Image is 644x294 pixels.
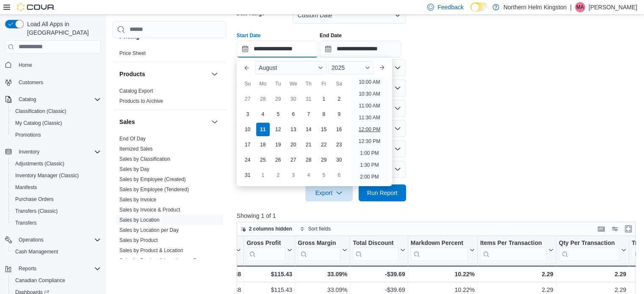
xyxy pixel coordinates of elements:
[15,248,58,255] span: Cash Management
[2,59,104,71] button: Home
[575,2,585,12] div: Maria Amorim
[119,197,156,203] a: Sales by Invoice
[15,147,43,157] button: Inventory
[298,239,347,261] button: Gross Margin
[119,186,189,193] span: Sales by Employee (Tendered)
[256,92,270,106] div: day-28
[256,138,270,151] div: day-18
[15,77,47,88] a: Customers
[355,136,384,146] li: 12:30 PM
[367,189,398,197] span: Run Report
[119,118,135,126] h3: Sales
[332,123,346,136] div: day-16
[12,130,101,140] span: Promotions
[310,184,348,201] span: Export
[293,7,406,24] button: Custom Date
[15,60,101,70] span: Home
[589,2,637,12] p: [PERSON_NAME]
[596,224,606,234] button: Keyboard shortcuts
[271,138,285,151] div: day-19
[246,239,292,261] button: Gross Profit
[119,247,183,254] span: Sales by Product & Location
[119,118,208,126] button: Sales
[480,239,547,247] div: Items Per Transaction
[12,170,82,181] a: Inventory Manager (Classic)
[17,3,55,11] img: Cova
[503,2,567,12] p: Northern Helm Kingston
[15,77,101,88] span: Customers
[12,182,40,192] a: Manifests
[15,264,40,274] button: Reports
[317,92,331,106] div: day-1
[410,239,467,261] div: Markdown Percent
[302,107,315,121] div: day-7
[470,11,471,12] span: Dark Mode
[298,269,347,279] div: 33.09%
[317,153,331,167] div: day-29
[2,234,104,246] button: Operations
[113,134,227,279] div: Sales
[287,92,300,106] div: day-30
[15,196,54,203] span: Purchase Orders
[15,264,101,274] span: Reports
[8,105,104,117] button: Classification (Classic)
[332,168,346,182] div: day-6
[119,88,153,94] span: Catalog Export
[19,265,36,272] span: Reports
[302,77,315,91] div: Th
[317,138,331,151] div: day-22
[256,168,270,182] div: day-1
[271,92,285,106] div: day-29
[119,258,202,264] a: Sales by Product & Location per Day
[241,77,254,91] div: Su
[302,153,315,167] div: day-28
[15,147,101,157] span: Inventory
[332,64,345,71] span: 2025
[302,168,315,182] div: day-4
[246,239,285,261] div: Gross Profit
[287,123,300,136] div: day-13
[15,94,39,104] button: Catalog
[19,236,44,243] span: Operations
[19,96,36,103] span: Catalog
[119,187,189,192] a: Sales by Employee (Tendered)
[355,77,384,87] li: 10:00 AM
[241,92,254,106] div: day-27
[8,117,104,129] button: My Catalog (Classic)
[320,41,401,58] input: Press the down key to open a popover containing a calendar.
[271,77,285,91] div: Tu
[15,108,66,115] span: Classification (Classic)
[12,275,101,286] span: Canadian Compliance
[256,123,270,136] div: day-11
[317,107,331,121] div: day-8
[259,64,277,71] span: August
[12,218,101,228] span: Transfers
[15,160,64,167] span: Adjustments (Classic)
[8,205,104,217] button: Transfers (Classic)
[271,107,285,121] div: day-5
[480,269,553,279] div: 2.29
[12,159,101,169] span: Adjustments (Classic)
[15,132,41,138] span: Promotions
[237,41,318,58] input: Press the down key to enter a popover containing a calendar. Press the escape key to close the po...
[119,237,158,243] a: Sales by Product
[12,130,44,140] a: Promotions
[119,50,146,57] span: Price Sheet
[437,3,463,11] span: Feedback
[119,70,145,78] h3: Products
[241,107,254,121] div: day-3
[12,194,101,204] span: Purchase Orders
[119,227,179,234] span: Sales by Location per Day
[201,269,241,279] div: $233.38
[410,269,474,279] div: 10.22%
[558,269,626,279] div: 2.29
[246,239,285,247] div: Gross Profit
[241,153,254,167] div: day-24
[287,138,300,151] div: day-20
[210,117,220,127] button: Sales
[410,239,467,247] div: Markdown Percent
[256,107,270,121] div: day-4
[113,86,227,110] div: Products
[119,247,183,253] a: Sales by Product & Location
[332,92,346,106] div: day-2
